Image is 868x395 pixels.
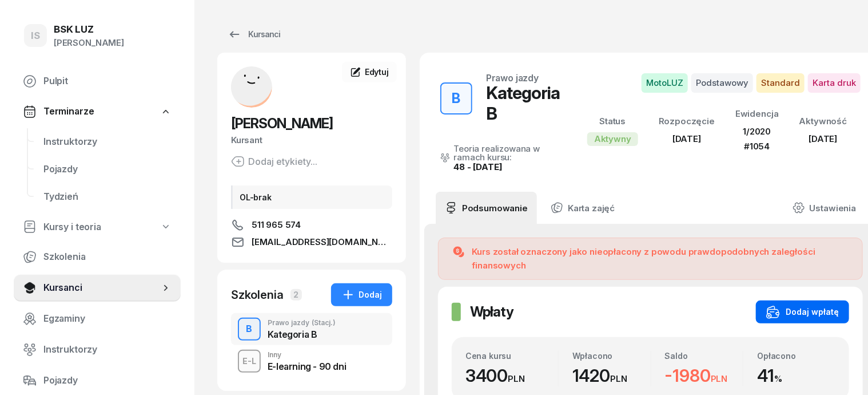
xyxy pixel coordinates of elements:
a: Kursanci [217,23,290,46]
button: BPrawo jazdy(Stacj.)Kategoria B [231,313,392,345]
div: Kursant [231,133,392,148]
div: -1980 [665,365,743,386]
div: 1420 [572,365,651,386]
button: Dodaj wpłatę [756,301,849,323]
div: Wpłacono [572,351,651,361]
div: [DATE] [799,132,847,147]
a: Pojazdy [34,156,181,183]
button: E-L [238,350,261,373]
button: B [238,318,261,341]
div: E-learning - 90 dni [268,362,346,371]
div: Prawo jazdy [268,319,336,326]
a: Edytuj [342,62,397,82]
span: Standard [756,73,805,93]
div: Prawo jazdy [486,73,539,82]
a: Egzaminy [14,305,181,333]
div: Opłacono [757,351,835,361]
a: Karta zajęć [541,192,624,224]
span: Szkolenia [43,250,172,264]
span: Terminarze [43,104,94,119]
span: Pojazdy [43,373,172,388]
div: 41 [757,365,835,386]
span: Edytuj [365,67,389,77]
span: 511 965 574 [252,218,301,232]
div: Aktywny [587,132,638,146]
a: Podsumowanie [436,192,537,224]
span: Instruktorzy [43,135,172,149]
span: 2 [290,289,302,301]
a: 48 - [DATE] [453,161,502,172]
div: [PERSON_NAME] [54,35,124,50]
div: OL-brak [231,185,392,209]
div: Rozpoczęcie [659,114,715,129]
div: Cena kursu [465,351,558,361]
div: B [448,87,465,110]
div: Dodaj wpłatę [766,305,839,319]
button: B [440,82,472,114]
div: B [242,319,257,339]
div: Kursanci [228,27,280,41]
button: Dodaj etykiety... [231,155,317,168]
span: [EMAIL_ADDRESS][DOMAIN_NAME] [252,235,392,249]
span: MotoLUZ [642,73,688,93]
small: PLN [508,373,525,384]
span: [PERSON_NAME] [231,115,333,132]
span: Kursy i teoria [43,220,101,235]
div: 3400 [465,365,558,386]
div: E-L [238,354,261,368]
div: Kurs został oznaczony jako nieopłacony z powodu prawdopodobnych zaległości finansowych [472,245,849,272]
div: Dodaj [341,288,382,302]
a: Pulpit [14,68,181,95]
span: Egzaminy [43,311,172,326]
a: [EMAIL_ADDRESS][DOMAIN_NAME] [231,235,392,249]
div: Szkolenia [231,287,284,303]
div: Ewidencja [735,106,779,121]
span: (Stacj.) [312,319,336,326]
div: Inny [268,351,346,358]
a: Kursanci [14,274,181,302]
h2: Wpłaty [470,303,513,321]
span: [DATE] [672,133,701,144]
span: Podstawowy [691,73,753,93]
small: PLN [711,373,728,384]
div: BSK LUZ [54,25,124,34]
div: Kategoria B [268,330,336,339]
span: Instruktorzy [43,342,172,357]
a: Tydzień [34,183,181,211]
small: % [774,373,782,384]
button: Dodaj [331,283,392,306]
button: E-LInnyE-learning - 90 dni [231,345,392,377]
div: Kategoria B [486,82,560,124]
span: 1/2020 #1054 [743,126,771,152]
span: Tydzień [43,189,172,204]
a: Kursy i teoria [14,214,181,240]
small: PLN [610,373,627,384]
span: Pojazdy [43,162,172,177]
a: Ustawienia [783,192,865,224]
span: Pulpit [43,74,172,89]
span: Kursanci [43,281,160,295]
button: MotoLUZPodstawowyStandardKarta druk [642,73,861,93]
div: Aktywność [799,114,847,129]
div: Status [587,114,638,129]
div: Saldo [665,351,743,361]
a: Terminarze [14,98,181,125]
div: Teoria realizowana w ramach kursu: [453,144,560,161]
a: Szkolenia [14,243,181,271]
span: Karta druk [808,73,861,93]
a: Instruktorzy [34,128,181,156]
span: IS [31,31,40,41]
a: 511 965 574 [231,218,392,232]
a: Instruktorzy [14,336,181,364]
a: Pojazdy [14,367,181,394]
